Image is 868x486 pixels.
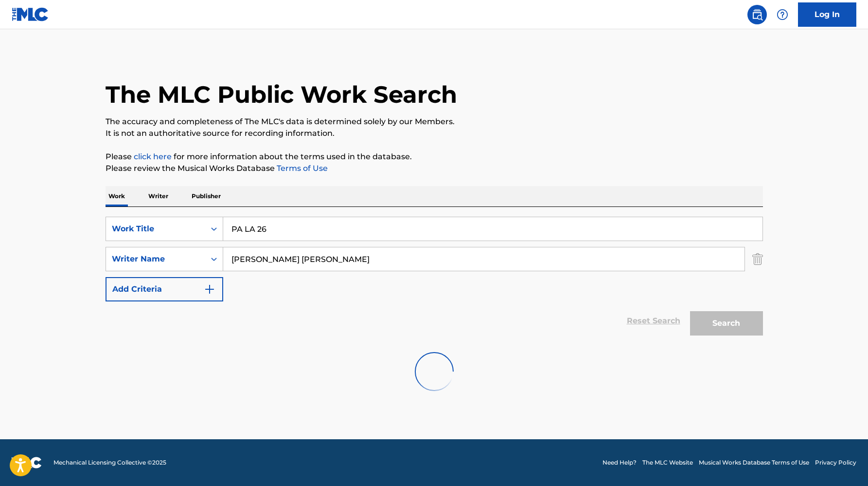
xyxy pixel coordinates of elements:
a: Musical Works Database Terms of Use [699,458,809,467]
a: Log In [798,2,856,27]
div: Writer Name [112,253,199,265]
img: preloader [415,352,454,391]
h1: The MLC Public Work Search [106,80,457,109]
a: Terms of Use [275,164,328,173]
button: Add Criteria [106,277,223,301]
a: Need Help? [602,458,637,467]
p: The accuracy and completeness of The MLC's data is determined solely by our Members. [106,116,763,128]
span: Mechanical Licensing Collective © 2025 [53,458,166,467]
p: Please review the Musical Works Database [106,163,763,174]
img: 9d2ae6d4665cec9f34b9.svg [204,283,215,295]
a: The MLC Website [642,458,693,467]
div: Help [773,5,792,24]
div: Work Title [112,223,199,235]
a: Privacy Policy [815,458,856,467]
p: Publisher [189,186,224,206]
p: Work [106,186,128,206]
img: Delete Criterion [752,247,763,271]
p: Writer [145,186,171,206]
a: Public Search [747,5,767,24]
img: help [777,9,788,20]
p: Please for more information about the terms used in the database. [106,151,763,163]
img: MLC Logo [12,7,49,21]
a: click here [134,152,172,161]
img: search [751,9,763,20]
form: Search Form [106,217,763,340]
p: It is not an authoritative source for recording information. [106,128,763,139]
img: logo [12,457,42,468]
